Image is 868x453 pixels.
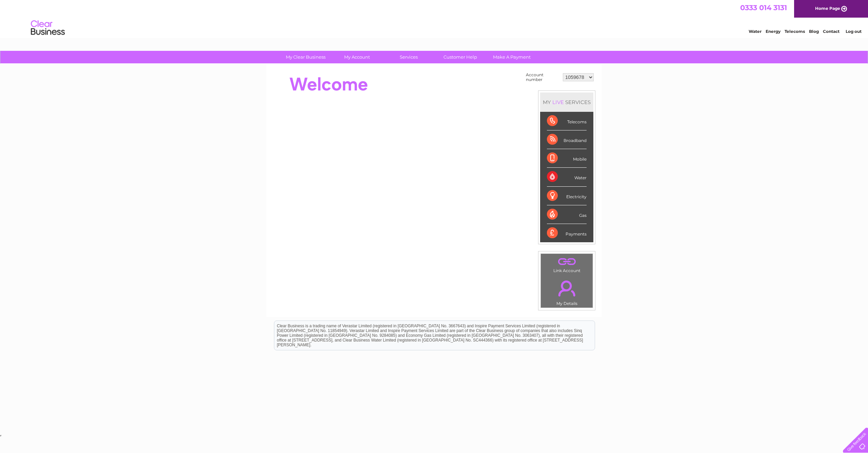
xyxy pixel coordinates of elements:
[749,29,762,34] a: Water
[278,51,334,63] a: My Clear Business
[547,149,587,168] div: Mobile
[381,51,437,63] a: Services
[542,255,591,267] a: .
[542,276,591,300] a: .
[809,29,819,34] a: Blog
[846,29,862,34] a: Log out
[540,275,593,308] td: My Details
[766,29,781,34] a: Energy
[823,29,840,34] a: Contact
[551,99,565,105] div: LIVE
[547,112,587,130] div: Telecoms
[540,92,593,112] div: MY SERVICES
[540,253,593,275] td: Link Account
[547,187,587,205] div: Electricity
[432,51,488,63] a: Customer Help
[547,205,587,224] div: Gas
[785,29,805,34] a: Telecoms
[740,3,787,12] a: 0333 014 3131
[484,51,540,63] a: Make A Payment
[547,224,587,242] div: Payments
[329,51,385,63] a: My Account
[547,168,587,186] div: Water
[524,71,561,84] td: Account number
[31,18,65,38] img: logo.png
[274,4,595,33] div: Clear Business is a trading name of Verastar Limited (registered in [GEOGRAPHIC_DATA] No. 3667643...
[547,130,587,149] div: Broadband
